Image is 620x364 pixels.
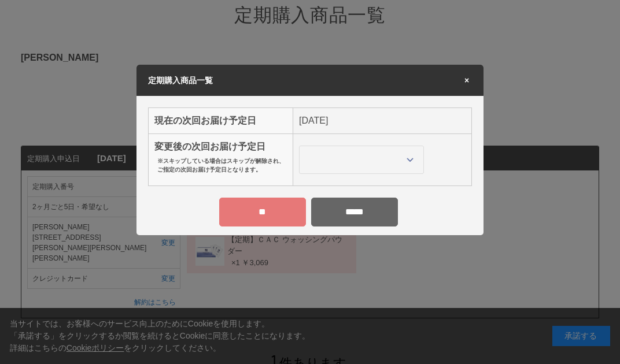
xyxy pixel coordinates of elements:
p: ※スキップしている場合はスキップが解除され、ご指定の次回お届け予定日となります。 [157,157,287,174]
th: 現在の次回お届け予定日 [149,108,293,134]
span: × [462,76,472,84]
td: [DATE] [293,108,472,134]
span: 定期購入商品一覧 [148,76,213,85]
th: 変更後の次回お届け予定日 [149,134,293,186]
